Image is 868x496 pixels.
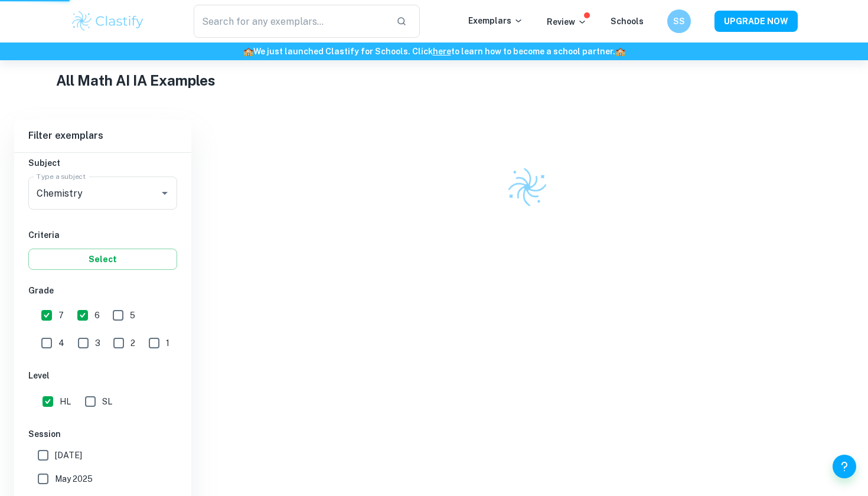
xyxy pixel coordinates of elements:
span: 3 [95,337,100,350]
label: Type a subject [37,171,86,181]
span: May 2025 [55,472,93,485]
span: 5 [130,309,135,322]
h6: We just launched Clastify for Schools. Click to learn how to become a school partner. [2,45,866,58]
button: Help and Feedback [833,455,856,478]
h6: Session [28,428,177,440]
img: Clastify logo [504,164,551,211]
button: Open [156,185,173,201]
h6: Filter exemplars [14,119,191,152]
button: Select [28,249,177,270]
h6: Level [28,369,177,382]
span: 2 [130,337,135,350]
button: SS [667,9,691,33]
span: [DATE] [55,449,82,462]
span: 🏫 [615,47,625,56]
button: UPGRADE NOW [714,11,798,32]
span: HL [60,395,71,408]
h6: Subject [28,156,177,169]
span: 4 [58,337,64,350]
p: Exemplars [468,14,523,27]
span: 6 [94,309,100,322]
span: 7 [58,309,64,322]
span: 1 [166,337,169,350]
p: Review [547,15,587,28]
h6: Criteria [28,229,177,242]
h6: SS [673,15,686,28]
input: Search for any exemplars... [194,5,387,38]
a: here [433,47,451,56]
h1: All Math AI IA Examples [56,70,812,91]
img: Clastify logo [70,9,145,33]
span: 🏫 [243,47,253,56]
h6: Grade [28,284,177,297]
span: SL [102,395,112,408]
a: Schools [611,17,644,26]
